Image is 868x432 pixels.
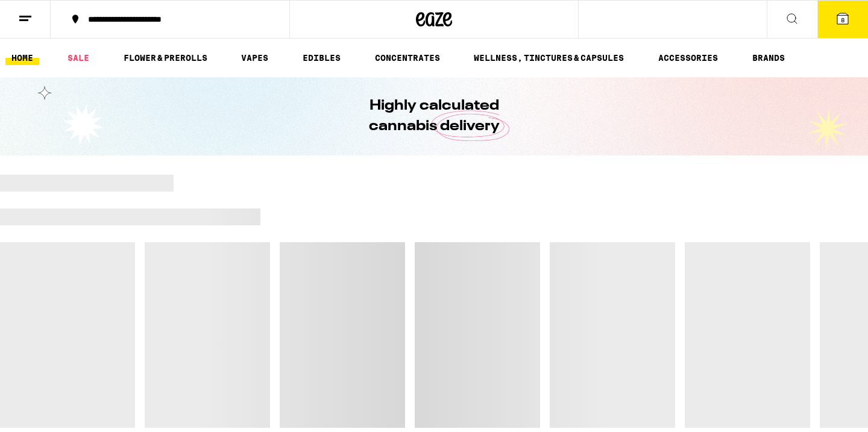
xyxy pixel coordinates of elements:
[5,51,39,65] a: HOME
[817,1,868,38] button: 8
[235,51,274,65] a: VAPES
[61,51,95,65] a: SALE
[841,16,844,23] span: 8
[746,51,791,65] a: BRANDS
[335,96,533,137] h1: Highly calculated cannabis delivery
[369,51,446,65] a: CONCENTRATES
[652,51,724,65] a: ACCESSORIES
[468,51,630,65] a: WELLNESS, TINCTURES & CAPSULES
[297,51,347,65] a: EDIBLES
[118,51,213,65] a: FLOWER & PREROLLS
